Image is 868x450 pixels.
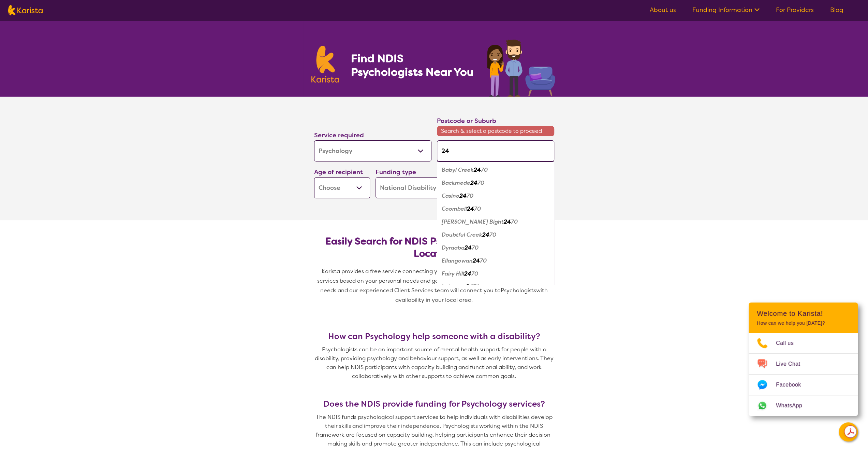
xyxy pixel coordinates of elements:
[440,228,551,241] div: Doubtful Creek 2470
[501,287,536,294] span: Psychologists
[485,37,557,97] img: psychology
[440,215,551,228] div: Dobies Bight 2470
[440,164,551,177] div: Babyl Creek 2470
[465,244,472,251] em: 24
[511,218,518,225] em: 70
[776,6,814,14] a: For Providers
[311,332,557,341] h3: How can Psychology help someone with a disability?
[489,231,496,238] em: 70
[311,399,557,409] h3: Does the NDIS provide funding for Psychology services?
[467,205,474,212] em: 24
[776,380,809,390] span: Facebook
[440,280,551,293] div: Irvington 2470
[442,179,470,186] em: Backmede
[471,270,478,277] em: 70
[482,231,489,238] em: 24
[749,333,858,416] ul: Choose channel
[776,359,808,369] span: Live Chat
[472,244,479,251] em: 70
[437,126,554,136] span: Search & select a postcode to proceed
[351,52,477,79] h1: Find NDIS Psychologists Near You
[776,338,802,348] span: Call us
[442,205,467,212] em: Coombell
[480,257,487,264] em: 70
[311,345,557,381] p: Psychologists can be an important source of mental health support for people with a disability, p...
[314,131,364,139] label: Service required
[474,166,481,173] em: 24
[776,400,810,411] span: WhatsApp
[481,166,488,173] em: 70
[437,140,554,161] input: Type
[650,6,676,14] a: About us
[839,422,858,441] button: Channel Menu
[464,270,471,277] em: 24
[477,179,484,186] em: 70
[757,320,850,326] p: How can we help you [DATE]?
[8,5,43,15] img: Karista logo
[466,283,473,290] em: 24
[467,192,473,199] em: 70
[440,189,551,202] div: Casino 2470
[474,205,481,212] em: 70
[317,268,553,294] span: Karista provides a free service connecting you with Psychologists and other disability services b...
[749,303,858,416] div: Channel Menu
[442,218,504,225] em: [PERSON_NAME] Bight
[470,179,477,186] em: 24
[440,202,551,215] div: Coombell 2470
[442,257,473,264] em: Ellangowan
[440,254,551,267] div: Ellangowan 2470
[437,117,496,125] label: Postcode or Suburb
[459,192,467,199] em: 24
[440,241,551,254] div: Dyraaba 2470
[442,231,482,238] em: Doubtful Creek
[442,192,459,199] em: Casino
[442,244,465,251] em: Dyraaba
[311,46,339,83] img: Karista logo
[473,283,480,290] em: 70
[442,166,474,173] em: Babyl Creek
[830,6,843,14] a: Blog
[314,168,363,176] label: Age of recipient
[757,309,850,318] h2: Welcome to Karista!
[692,6,760,14] a: Funding Information
[473,257,480,264] em: 24
[440,177,551,189] div: Backmede 2470
[504,218,511,225] em: 24
[440,267,551,280] div: Fairy Hill 2470
[442,270,464,277] em: Fairy Hill
[442,283,466,290] em: Irvington
[376,168,416,176] label: Funding type
[749,395,858,416] a: Web link opens in a new tab.
[320,235,549,260] h2: Easily Search for NDIS Psychologists by Need & Location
